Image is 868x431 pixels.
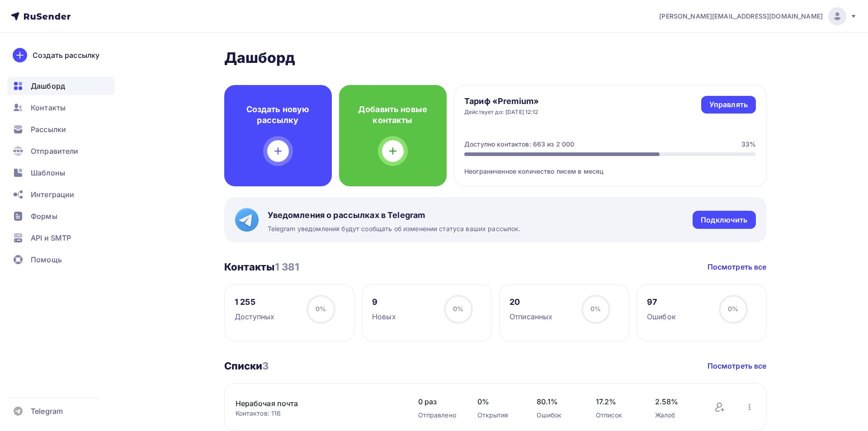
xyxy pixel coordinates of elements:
[275,261,300,273] span: 1 381
[464,96,539,107] h4: Тариф «Premium»
[596,396,637,407] span: 17.2%
[7,120,115,138] a: Рассылки
[464,109,539,116] div: Действует до: [DATE] 12:12
[709,99,748,110] div: Управлять
[224,49,767,67] h2: Дашборд
[7,99,115,117] a: Контакты
[316,305,326,313] span: 0%
[31,102,66,113] span: Контакты
[224,360,269,372] h3: Списки
[31,189,74,200] span: Интеграции
[372,297,396,308] div: 9
[453,305,463,313] span: 0%
[31,146,79,156] span: Отправители
[708,360,767,371] a: Посмотреть все
[7,207,115,225] a: Формы
[31,81,65,91] span: Дашборд
[509,297,552,308] div: 20
[31,406,63,417] span: Telegram
[590,305,601,313] span: 0%
[659,7,857,25] a: [PERSON_NAME][EMAIL_ADDRESS][DOMAIN_NAME]
[655,396,696,407] span: 2.58%
[31,167,65,178] span: Шаблоны
[262,360,269,372] span: 3
[596,411,637,420] div: Отписок
[31,232,71,243] span: API и SMTP
[418,396,459,407] span: 0 раз
[464,140,574,149] div: Доступно контактов: 663 из 2 000
[31,124,66,135] span: Рассылки
[418,411,459,420] div: Отправлено
[728,305,738,313] span: 0%
[224,260,300,273] h3: Контакты
[537,411,578,420] div: Ошибок
[708,261,767,272] a: Посмотреть все
[7,142,115,160] a: Отправители
[509,311,552,322] div: Отписанных
[701,96,756,114] a: Управлять
[31,254,62,265] span: Помощь
[33,50,99,61] div: Создать рассылку
[239,104,317,126] h4: Создать новую рассылку
[235,297,274,308] div: 1 255
[236,398,389,409] a: Нерабочая почта
[235,311,274,322] div: Доступных
[537,396,578,407] span: 80.1%
[647,297,676,308] div: 97
[659,12,823,21] span: [PERSON_NAME][EMAIL_ADDRESS][DOMAIN_NAME]
[477,411,519,420] div: Открытия
[701,215,747,225] div: Подключить
[7,164,115,182] a: Шаблоны
[477,396,519,407] span: 0%
[7,77,115,95] a: Дашборд
[741,140,756,149] div: 33%
[464,156,756,176] div: Неограниченное количество писем в месяц
[268,210,521,221] span: Уведомления о рассылках в Telegram
[354,104,432,126] h4: Добавить новые контакты
[372,311,396,322] div: Новых
[31,211,57,222] span: Формы
[236,409,400,418] div: Контактов: 116
[647,311,676,322] div: Ошибок
[268,224,521,233] span: Telegram уведомления будут сообщать об изменении статуса ваших рассылок.
[655,411,696,420] div: Жалоб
